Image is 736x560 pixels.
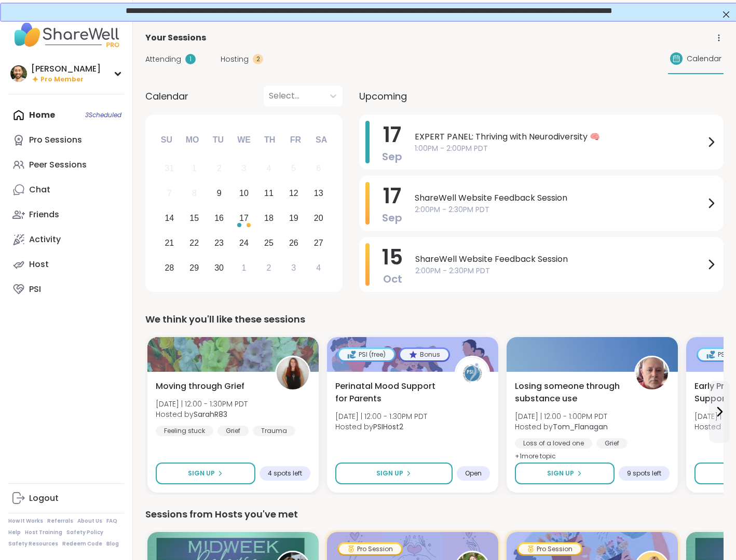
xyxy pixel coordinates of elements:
div: PSI (free) [339,349,394,360]
div: Choose Tuesday, September 9th, 2025 [208,183,230,205]
div: Choose Tuesday, September 30th, 2025 [208,257,230,279]
a: Peer Sessions [8,152,124,177]
div: Choose Sunday, September 21st, 2025 [158,232,181,254]
div: Choose Sunday, September 14th, 2025 [158,207,181,230]
div: Not available Thursday, September 4th, 2025 [258,158,280,180]
span: 17 [383,120,401,149]
div: Bonus [400,349,448,360]
div: Grief [596,438,628,449]
div: 1 [242,261,247,275]
a: Activity [8,227,124,252]
div: Choose Saturday, September 13th, 2025 [307,183,330,205]
img: ShareWell Nav Logo [8,17,124,53]
a: Safety Policy [66,529,103,536]
span: [DATE] | 12:00 - 1:00PM PDT [515,411,608,422]
div: Not available Friday, September 5th, 2025 [282,158,305,180]
div: Peer Sessions [29,159,87,171]
div: Not available Sunday, August 31st, 2025 [158,158,181,180]
span: Hosted by [515,422,608,432]
div: Choose Sunday, September 28th, 2025 [158,257,181,279]
div: 13 [314,186,323,200]
span: 4 spots left [268,469,302,478]
div: 7 [167,186,172,200]
div: 11 [264,186,274,200]
div: Trauma [253,426,295,436]
div: Choose Tuesday, September 23rd, 2025 [208,232,230,254]
div: 19 [289,211,298,225]
div: 10 [239,186,249,200]
div: Not available Monday, September 1st, 2025 [183,158,206,180]
div: 3 [291,261,296,275]
div: 23 [214,236,224,250]
div: 31 [165,161,174,175]
div: 2 [253,54,263,64]
span: ShareWell Website Feedback Session [415,192,705,204]
div: Not available Saturday, September 6th, 2025 [307,158,330,180]
span: 15 [382,243,403,272]
div: 15 [189,211,199,225]
span: Sep [382,211,402,225]
span: Calendar [145,89,188,103]
div: 17 [239,211,249,225]
div: Choose Tuesday, September 16th, 2025 [208,207,230,230]
span: Calendar [687,53,721,64]
a: PSI [8,277,124,302]
div: Choose Thursday, September 11th, 2025 [258,183,280,205]
div: Chat [29,184,50,195]
div: PSI [29,284,41,295]
div: 3 [242,161,247,175]
div: 24 [239,236,249,250]
a: Chat [8,177,124,202]
div: Mo [181,129,203,151]
b: Tom_Flanagan [553,422,608,432]
div: Fr [284,129,307,151]
div: Choose Friday, October 3rd, 2025 [282,257,305,279]
div: 18 [264,211,274,225]
a: Host [8,252,124,277]
a: Host Training [25,529,62,536]
span: Hosted by [156,409,248,419]
div: Choose Friday, September 12th, 2025 [282,183,305,205]
div: [PERSON_NAME] [31,63,101,75]
span: 1:00PM - 2:00PM PDT [415,143,705,154]
span: Sep [382,149,402,164]
div: 2 [217,161,222,175]
div: Choose Thursday, October 2nd, 2025 [258,257,280,279]
button: Sign Up [156,463,255,484]
div: 28 [165,261,174,275]
div: Choose Thursday, September 25th, 2025 [258,232,280,254]
div: Not available Tuesday, September 2nd, 2025 [208,158,230,180]
span: Your Sessions [145,32,206,44]
a: Referrals [47,517,73,525]
span: EXPERT PANEL: Thriving with Neurodiversity 🧠 [415,131,705,143]
div: We [233,129,255,151]
span: Perinatal Mood Support for Parents [335,380,443,405]
div: 8 [192,186,197,200]
div: Sessions from Hosts you've met [145,507,724,522]
span: ShareWell Website Feedback Session [415,253,705,265]
img: SarahR83 [277,357,309,389]
span: Hosting [221,54,249,65]
div: 2 [266,261,271,275]
div: Choose Friday, September 19th, 2025 [282,207,305,230]
span: Sign Up [188,469,215,478]
span: Sign Up [376,469,403,478]
div: Choose Wednesday, September 24th, 2025 [233,232,255,254]
span: Moving through Grief [156,380,244,393]
div: 29 [189,261,199,275]
div: 21 [165,236,174,250]
div: Not available Sunday, September 7th, 2025 [158,183,181,205]
div: month 2025-09 [157,156,331,280]
div: We think you'll like these sessions [145,312,724,327]
span: Pro Member [40,75,84,84]
span: [DATE] | 12:00 - 1:30PM PDT [156,399,248,409]
div: Grief [217,426,249,436]
div: 9 [217,186,222,200]
div: Friends [29,209,59,220]
a: Friends [8,202,124,227]
div: Choose Monday, September 22nd, 2025 [183,232,206,254]
div: 1 [192,161,197,175]
div: Choose Saturday, October 4th, 2025 [307,257,330,279]
a: Pro Sessions [8,128,124,152]
div: Logout [29,493,59,504]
